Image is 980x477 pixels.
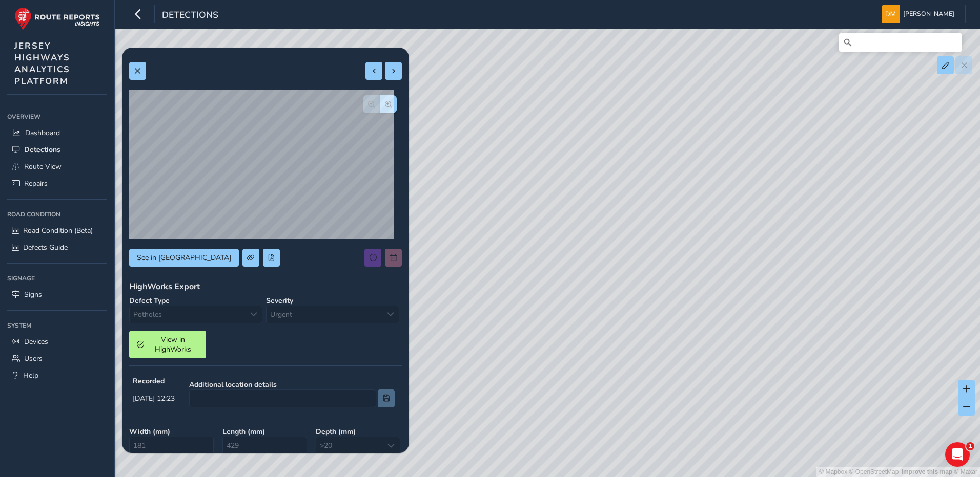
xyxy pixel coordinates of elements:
div: Road Condition [7,207,107,222]
iframe: Intercom live chat [945,442,970,467]
span: 1 [966,442,974,450]
button: See in Route View [129,249,239,267]
span: Devices [24,337,48,346]
span: Signs [24,290,42,299]
input: Search [839,33,962,52]
span: View in HighWorks [148,335,198,354]
a: Users [7,350,107,367]
span: Help [23,371,38,380]
div: HighWorks Export [129,281,402,292]
a: Signs [7,286,107,303]
span: Defects Guide [23,243,68,252]
img: diamond-layout [882,5,900,23]
div: Signage [7,271,107,286]
span: See in [GEOGRAPHIC_DATA] [137,253,231,263]
span: Users [24,354,43,363]
img: rr logo [14,7,100,30]
strong: Severity [266,296,293,306]
a: Dashboard [7,124,107,141]
span: Route View [24,162,62,171]
strong: Defect Type [129,296,170,306]
a: Route View [7,158,107,175]
span: Detections [162,9,218,23]
div: System [7,318,107,333]
strong: Recorded [133,376,175,386]
a: Road Condition (Beta) [7,222,107,239]
strong: Length ( mm ) [222,427,309,437]
span: [PERSON_NAME] [903,5,954,23]
strong: Width ( mm ) [129,427,215,437]
span: JERSEY HIGHWAYS ANALYTICS PLATFORM [14,40,70,87]
a: Detections [7,141,107,158]
div: Overview [7,109,107,124]
span: [DATE] 12:23 [133,394,175,403]
strong: Depth ( mm ) [316,427,402,437]
span: Dashboard [25,128,60,138]
button: View in HighWorks [129,331,206,358]
strong: Additional location details [189,380,395,389]
span: Road Condition (Beta) [23,226,93,235]
a: Help [7,367,107,384]
button: [PERSON_NAME] [882,5,958,23]
a: Defects Guide [7,239,107,256]
span: Detections [24,145,60,155]
a: Repairs [7,175,107,192]
span: Repairs [24,179,48,188]
a: Devices [7,333,107,350]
